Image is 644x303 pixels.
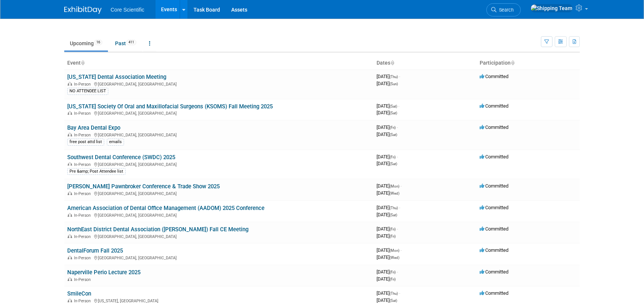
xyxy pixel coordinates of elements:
span: In-Person [74,111,93,116]
span: (Mon) [390,184,399,188]
span: Search [496,7,514,13]
a: SmileCon [67,290,91,297]
div: [GEOGRAPHIC_DATA], [GEOGRAPHIC_DATA] [67,190,371,196]
span: [DATE] [377,297,397,303]
span: [DATE] [377,212,397,217]
span: - [398,103,399,109]
span: (Thu) [390,291,398,296]
span: In-Person [74,277,93,282]
span: Committed [480,74,508,79]
span: [DATE] [377,276,396,282]
a: Sort by Start Date [390,60,394,66]
span: - [399,290,400,296]
a: Upcoming16 [64,36,108,50]
a: Search [486,3,521,16]
span: In-Person [74,191,93,196]
a: DentalForum Fall 2025 [67,247,123,254]
img: In-Person Event [68,82,72,86]
span: - [399,205,400,210]
th: Participation [477,57,580,69]
span: (Sat) [390,162,397,166]
span: In-Person [74,234,93,239]
div: NO ATTENDEE LIST [67,88,108,95]
span: (Mon) [390,248,399,253]
span: - [397,226,398,232]
img: In-Person Event [68,234,72,238]
div: Pre &amp; Post Attendee list [67,168,126,175]
span: [DATE] [377,254,399,260]
span: [DATE] [377,226,398,232]
span: (Fri) [390,270,396,274]
a: Naperville Perio Lecture 2025 [67,269,140,276]
span: (Sat) [390,133,397,137]
span: (Fri) [390,227,396,231]
span: In-Person [74,162,93,167]
span: Core Scientific [111,7,144,13]
a: [US_STATE] Society Of Oral and Maxillofacial Surgeons (KSOMS) Fall Meeting 2025 [67,103,273,110]
div: [GEOGRAPHIC_DATA], [GEOGRAPHIC_DATA] [67,161,371,167]
span: (Thu) [390,75,398,79]
img: In-Person Event [68,213,72,217]
div: [GEOGRAPHIC_DATA], [GEOGRAPHIC_DATA] [67,233,371,239]
img: In-Person Event [68,111,72,115]
span: (Thu) [390,206,398,210]
span: (Sat) [390,299,397,303]
div: [GEOGRAPHIC_DATA], [GEOGRAPHIC_DATA] [67,132,371,137]
a: [US_STATE] Dental Association Meeting [67,74,166,80]
span: Committed [480,205,508,210]
span: [DATE] [377,132,397,137]
img: ExhibitDay [64,6,102,14]
a: Past411 [109,36,142,50]
span: [DATE] [377,124,398,130]
span: - [397,269,398,275]
img: In-Person Event [68,277,72,281]
img: Shipping Team [530,4,573,12]
div: [GEOGRAPHIC_DATA], [GEOGRAPHIC_DATA] [67,110,371,116]
span: Committed [480,269,508,275]
img: In-Person Event [68,133,72,136]
span: [DATE] [377,290,400,296]
span: [DATE] [377,269,398,275]
div: emails [107,139,124,145]
div: [GEOGRAPHIC_DATA], [GEOGRAPHIC_DATA] [67,212,371,218]
span: [DATE] [377,154,398,160]
span: [DATE] [377,74,400,79]
span: In-Person [74,133,93,137]
div: [GEOGRAPHIC_DATA], [GEOGRAPHIC_DATA] [67,81,371,87]
a: Sort by Event Name [81,60,84,66]
span: [DATE] [377,183,402,189]
span: (Sat) [390,104,397,108]
span: - [400,183,402,189]
a: [PERSON_NAME] Pawnbroker Conference & Trade Show 2025 [67,183,220,190]
span: Committed [480,290,508,296]
a: American Association of Dental Office Management (AADOM) 2025 Conference [67,205,264,211]
span: [DATE] [377,205,400,210]
span: [DATE] [377,233,396,239]
th: Dates [374,57,477,69]
span: (Fri) [390,234,396,238]
span: [DATE] [377,81,398,86]
span: (Sat) [390,111,397,115]
th: Event [64,57,374,69]
span: (Sun) [390,82,398,86]
span: - [399,74,400,79]
span: (Fri) [390,277,396,281]
span: (Fri) [390,155,396,159]
a: Southwest Dental Conference (SWDC) 2025 [67,154,175,161]
span: In-Person [74,256,93,260]
span: Committed [480,183,508,189]
span: [DATE] [377,161,397,166]
span: Committed [480,103,508,109]
span: [DATE] [377,247,402,253]
span: In-Person [74,213,93,218]
span: - [397,124,398,130]
img: In-Person Event [68,191,72,195]
span: [DATE] [377,103,399,109]
div: free post attd list [67,139,104,145]
span: [DATE] [377,110,397,115]
span: - [400,247,402,253]
img: In-Person Event [68,256,72,259]
a: Bay Area Dental Expo [67,124,120,131]
span: (Sat) [390,213,397,217]
div: [GEOGRAPHIC_DATA], [GEOGRAPHIC_DATA] [67,254,371,260]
